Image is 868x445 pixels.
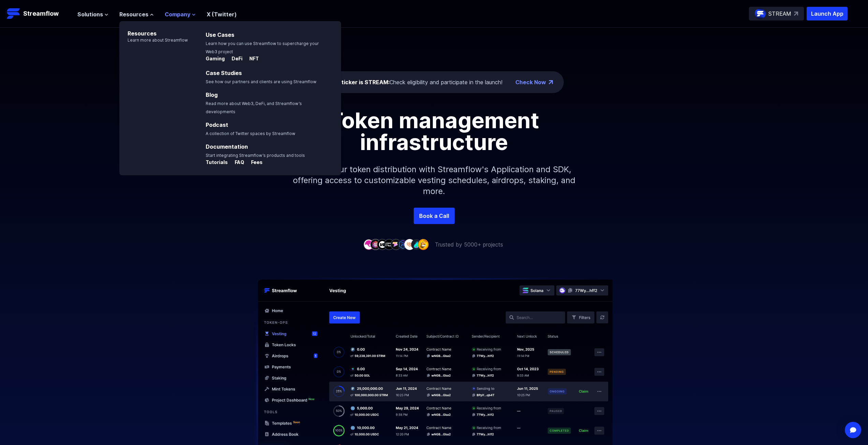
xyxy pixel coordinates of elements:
[807,7,848,20] button: Launch App
[206,101,302,114] span: Read more about Web3, DeFi, and Streamflow’s developments
[165,10,196,18] button: Company
[206,131,295,136] span: A collection of Twitter spaces by Streamflow
[435,240,503,249] p: Trusted by 5000+ projects
[206,159,228,166] p: Tutorials
[246,159,263,166] p: Fees
[549,80,553,84] img: top-right-arrow.png
[329,78,502,86] div: Check eligibility and participate in the launch!
[404,239,415,250] img: company-7
[246,160,263,166] a: Fees
[411,239,422,250] img: company-8
[206,41,319,54] span: Learn how you can use Streamflow to supercharge your Web3 project
[397,239,408,250] img: company-6
[515,78,546,86] a: Check Now
[7,7,20,20] img: Streamflow Logo
[7,7,71,20] a: Streamflow
[206,55,225,62] p: Gaming
[206,153,305,158] span: Start integrating Streamflow’s products and tools
[370,239,381,250] img: company-2
[207,11,237,18] a: X (Twitter)
[229,160,246,166] a: FAQ
[288,153,581,208] p: Simplify your token distribution with Streamflow's Application and SDK, offering access to custom...
[206,91,218,98] a: Blog
[281,109,588,153] h1: Token management infrastructure
[119,21,188,38] p: Resources
[244,56,259,63] a: NFT
[363,239,374,250] img: company-1
[244,55,259,62] p: NFT
[226,56,244,63] a: DeFi
[23,9,59,18] p: Streamflow
[206,79,317,84] span: See how our partners and clients are using Streamflow
[229,159,244,166] p: FAQ
[845,422,861,438] div: Open Intercom Messenger
[119,10,154,18] button: Resources
[206,121,228,128] a: Podcast
[165,10,190,18] span: Company
[391,239,401,250] img: company-5
[329,79,389,86] span: The ticker is STREAM:
[768,10,791,18] p: STREAM
[119,10,148,18] span: Resources
[77,10,108,18] button: Solutions
[206,31,234,38] a: Use Cases
[206,143,248,150] a: Documentation
[749,7,804,20] a: STREAM
[206,160,229,166] a: Tutorials
[119,38,188,43] p: Learn more about Streamflow
[755,8,766,19] img: streamflow-logo-circle.png
[226,55,242,62] p: DeFi
[384,239,395,250] img: company-4
[206,70,242,76] a: Case Studies
[77,10,103,18] span: Solutions
[418,239,429,250] img: company-9
[206,56,226,63] a: Gaming
[377,239,388,250] img: company-3
[794,12,798,16] img: top-right-arrow.svg
[414,208,455,224] a: Book a Call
